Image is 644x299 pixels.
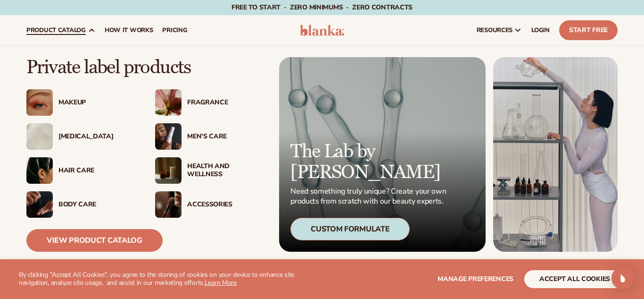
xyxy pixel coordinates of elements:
[19,271,322,287] p: By clicking "Accept All Cookies", you agree to the storing of cookies on your device to enhance s...
[157,15,192,45] a: pricing
[26,157,136,184] a: Female hair pulled back with clips. Hair Care
[155,123,182,150] img: Male holding moisturizer bottle.
[155,191,265,218] a: Female with makeup brush. Accessories
[155,157,182,184] img: Candles and incense on table.
[559,20,618,40] a: Start Free
[100,15,158,45] a: How It Works
[105,26,153,34] span: How It Works
[300,25,344,36] img: logo
[26,123,53,150] img: Cream moisturizer swatch.
[231,3,413,12] span: Free to start · ZERO minimums · ZERO contracts
[58,167,136,175] div: Hair Care
[187,162,265,179] div: Health And Wellness
[187,99,265,107] div: Fragrance
[155,123,265,150] a: Male holding moisturizer bottle. Men’s Care
[58,99,136,107] div: Makeup
[279,57,485,252] a: Microscopic product formula. The Lab by [PERSON_NAME] Need something truly unique? Create your ow...
[26,89,136,116] a: Female with glitter eye makeup. Makeup
[290,187,449,206] p: Need something truly unique? Create your own products from scratch with our beauty experts.
[187,201,265,209] div: Accessories
[477,26,512,34] span: resources
[155,157,265,184] a: Candles and incense on table. Health And Wellness
[290,218,410,240] div: Custom Formulate
[155,89,265,116] a: Pink blooming flower. Fragrance
[527,15,554,45] a: LOGIN
[26,123,136,150] a: Cream moisturizer swatch. [MEDICAL_DATA]
[438,274,513,283] span: Manage preferences
[26,157,53,184] img: Female hair pulled back with clips.
[155,191,182,218] img: Female with makeup brush.
[205,278,237,287] a: Learn More
[611,267,634,290] div: Open Intercom Messenger
[493,57,618,252] img: Female in lab with equipment.
[438,270,513,288] button: Manage preferences
[531,26,550,34] span: LOGIN
[26,229,163,252] a: View Product Catalog
[26,26,86,34] span: product catalog
[472,15,527,45] a: resources
[26,57,265,78] p: Private label products
[155,89,182,116] img: Pink blooming flower.
[524,270,625,288] button: accept all cookies
[290,141,449,183] p: The Lab by [PERSON_NAME]
[58,133,136,141] div: [MEDICAL_DATA]
[58,201,136,209] div: Body Care
[26,191,136,218] a: Male hand applying moisturizer. Body Care
[26,191,53,218] img: Male hand applying moisturizer.
[187,133,265,141] div: Men’s Care
[162,26,187,34] span: pricing
[22,15,100,45] a: product catalog
[26,89,53,116] img: Female with glitter eye makeup.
